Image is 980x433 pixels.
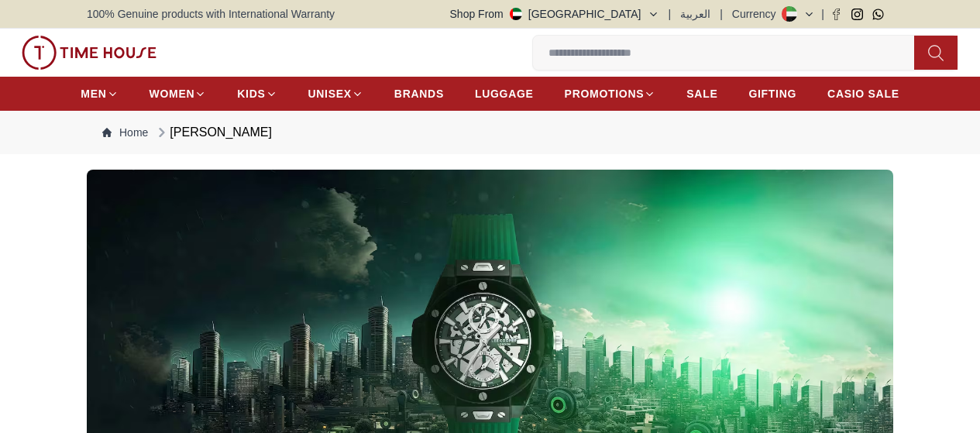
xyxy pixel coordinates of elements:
span: KIDS [237,86,265,101]
img: ... [22,36,156,70]
span: LUGGAGE [475,86,534,101]
a: PROMOTIONS [565,80,656,108]
span: GIFTING [748,86,796,101]
span: | [720,6,723,22]
span: CASIO SALE [827,86,899,101]
a: CASIO SALE [827,80,899,108]
span: | [669,6,672,22]
a: Whatsapp [872,9,884,20]
a: Facebook [830,9,842,20]
span: PROMOTIONS [565,86,645,101]
a: Home [102,125,148,140]
div: Currency [732,6,782,22]
span: 100% Genuine products with International Warranty [87,6,335,22]
img: United Arab Emirates [510,8,522,20]
span: BRANDS [394,86,444,101]
span: WOMEN [150,86,195,101]
a: MEN [81,80,118,108]
span: | [821,6,824,22]
a: GIFTING [748,80,796,108]
button: العربية [680,6,710,22]
a: WOMEN [150,80,207,108]
span: UNISEX [308,86,352,101]
a: BRANDS [394,80,444,108]
div: [PERSON_NAME] [154,123,272,142]
nav: Breadcrumb [87,111,893,154]
a: UNISEX [308,80,363,108]
a: Instagram [851,9,863,20]
span: SALE [686,86,717,101]
span: MEN [81,86,106,101]
button: Shop From[GEOGRAPHIC_DATA] [450,6,659,22]
a: KIDS [237,80,277,108]
a: LUGGAGE [475,80,534,108]
a: SALE [686,80,717,108]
